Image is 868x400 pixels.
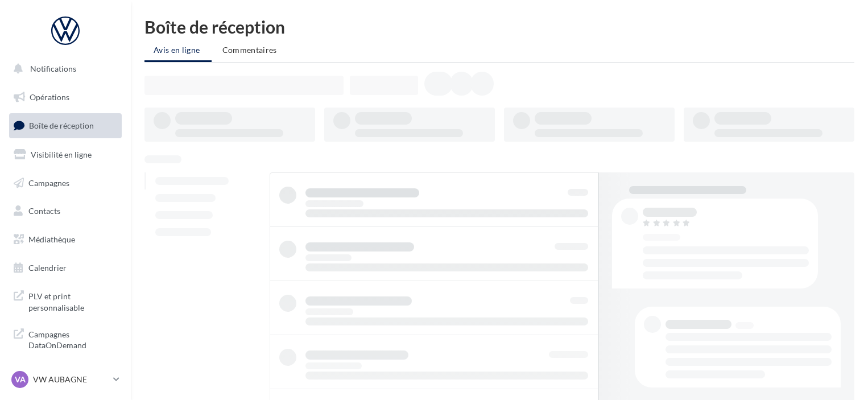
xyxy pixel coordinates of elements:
[222,45,277,55] span: Commentaires
[28,327,117,351] span: Campagnes DataOnDemand
[31,150,92,159] span: Visibilité en ligne
[7,256,124,280] a: Calendrier
[7,199,124,223] a: Contacts
[28,263,67,273] span: Calendrier
[30,92,69,102] span: Opérations
[7,57,119,81] button: Notifications
[7,284,124,317] a: PLV et print personnalisable
[28,178,69,187] span: Campagnes
[7,85,124,109] a: Opérations
[30,64,76,73] span: Notifications
[9,369,122,390] a: VA VW AUBAGNE
[28,288,117,313] span: PLV et print personnalisable
[7,171,124,195] a: Campagnes
[33,374,109,385] p: VW AUBAGNE
[29,121,94,130] span: Boîte de réception
[144,18,854,35] div: Boîte de réception
[28,206,60,216] span: Contacts
[15,374,26,385] span: VA
[7,228,124,251] a: Médiathèque
[28,234,75,244] span: Médiathèque
[7,143,124,167] a: Visibilité en ligne
[7,322,124,356] a: Campagnes DataOnDemand
[7,113,124,138] a: Boîte de réception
